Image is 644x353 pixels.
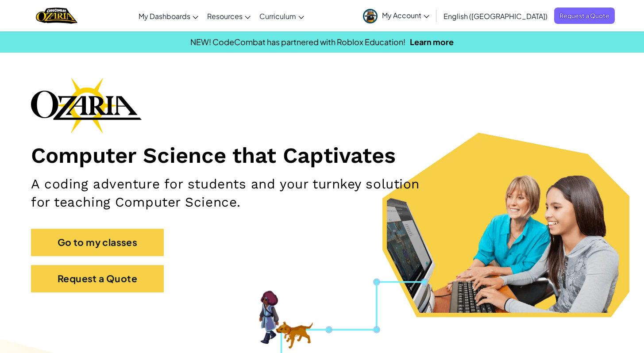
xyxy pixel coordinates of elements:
[31,142,613,169] h1: Computer Science that Captivates
[443,12,548,21] span: English ([GEOGRAPHIC_DATA])
[203,4,255,28] a: Resources
[363,9,378,23] img: avatar
[410,37,454,47] a: Learn more
[439,4,552,28] a: English ([GEOGRAPHIC_DATA])
[36,7,77,25] a: Ozaria by CodeCombat logo
[554,8,615,24] a: Request a Quote
[259,12,296,21] span: Curriculum
[31,229,164,256] a: Go to my classes
[139,12,190,21] span: My Dashboards
[382,11,429,20] span: My Account
[36,7,77,25] img: Home
[255,4,309,28] a: Curriculum
[31,175,421,211] h2: A coding adventure for students and your turnkey solution for teaching Computer Science.
[134,4,203,28] a: My Dashboards
[31,265,164,292] a: Request a Quote
[31,77,142,134] img: Ozaria branding logo
[207,12,243,21] span: Resources
[359,2,434,30] a: My Account
[190,37,405,47] span: NEW! CodeCombat has partnered with Roblox Education!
